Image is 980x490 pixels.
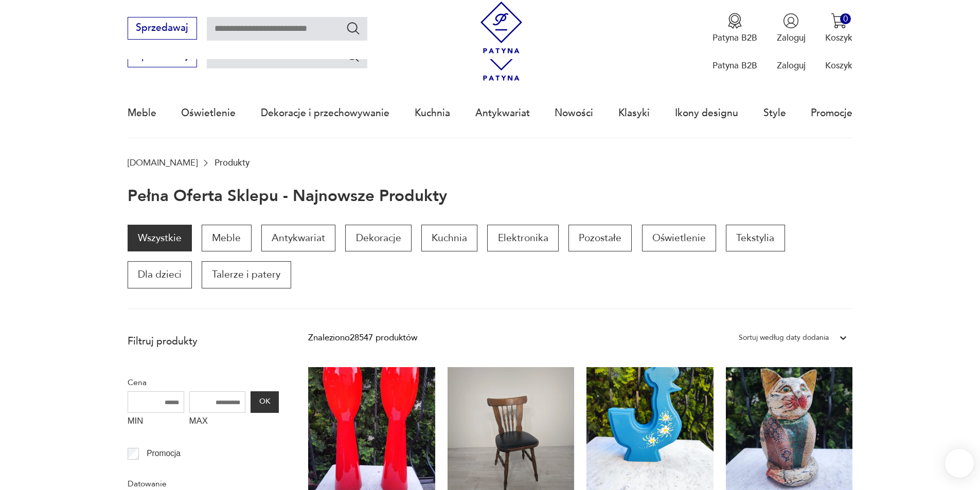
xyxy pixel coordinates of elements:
[487,225,558,251] a: Elektronika
[251,391,278,413] button: OK
[739,331,829,344] div: Sortuj według daty dodania
[712,13,757,44] button: Patyna B2B
[811,89,852,137] a: Promocje
[831,13,847,29] img: Ikona koszyka
[128,25,197,33] a: Sprzedawaj
[712,13,757,44] a: Ikona medaluPatyna B2B
[783,13,799,29] img: Ikonka użytkownika
[147,447,181,460] p: Promocja
[128,188,447,205] h1: Pełna oferta sklepu - najnowsze produkty
[128,261,192,288] a: Dla dzieci
[202,261,291,288] a: Talerze i patery
[215,158,250,168] p: Produkty
[475,89,530,137] a: Antykwariat
[261,89,389,137] a: Dekoracje i przechowywanie
[128,335,279,348] p: Filtruj produkty
[675,89,738,137] a: Ikony designu
[415,89,450,137] a: Kuchnia
[308,331,417,344] div: Znaleziono 28547 produktów
[475,2,527,53] img: Patyna - sklep z meblami i dekoracjami vintage
[727,13,743,29] img: Ikona medalu
[421,225,477,251] a: Kuchnia
[726,225,785,251] a: Tekstylia
[128,376,279,389] p: Cena
[712,60,757,71] p: Patyna B2B
[346,21,361,35] button: Szukaj
[202,225,251,251] a: Meble
[642,225,716,251] a: Oświetlenie
[840,13,851,24] div: 0
[555,89,593,137] a: Nowości
[825,60,852,71] p: Koszyk
[568,225,632,251] a: Pozostałe
[189,413,246,432] label: MAX
[618,89,650,137] a: Klasyki
[128,225,192,251] a: Wszystkie
[128,89,156,137] a: Meble
[777,60,806,71] p: Zaloguj
[712,32,757,44] p: Patyna B2B
[825,32,852,44] p: Koszyk
[777,13,806,44] button: Zaloguj
[346,48,361,63] button: Szukaj
[825,13,852,44] button: 0Koszyk
[128,413,184,432] label: MIN
[345,225,411,251] a: Dekoracje
[128,158,198,168] a: [DOMAIN_NAME]
[777,32,806,44] p: Zaloguj
[128,52,197,61] a: Sprzedawaj
[261,225,335,251] a: Antykwariat
[181,89,236,137] a: Oświetlenie
[763,89,786,137] a: Style
[945,449,974,478] iframe: Smartsupp widget button
[128,17,197,40] button: Sprzedawaj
